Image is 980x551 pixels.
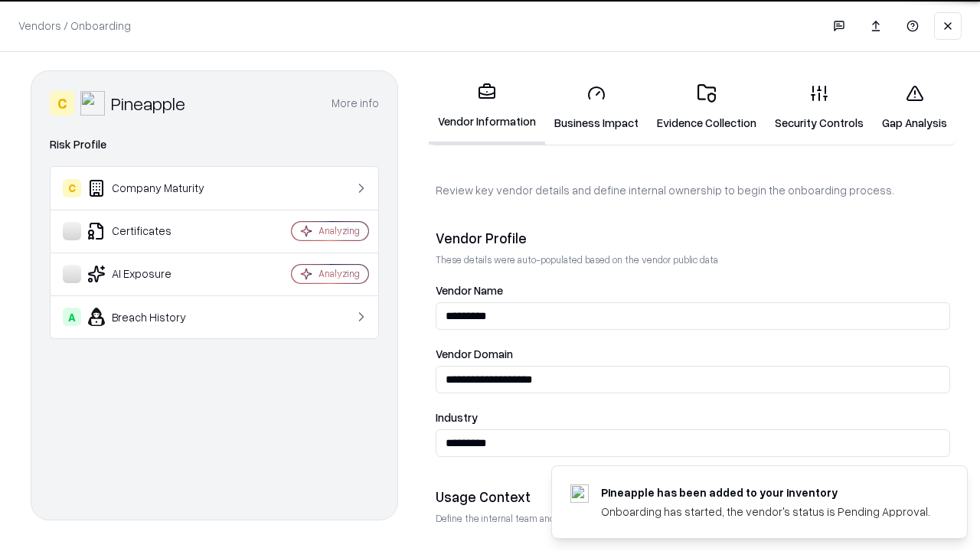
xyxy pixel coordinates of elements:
div: Pineapple [111,91,185,116]
div: Company Maturity [63,179,246,197]
a: Gap Analysis [873,72,956,143]
p: Vendors / Onboarding [18,18,131,34]
label: Industry [436,412,950,423]
div: Usage Context [436,487,950,506]
div: Pineapple has been added to your inventory [601,484,930,500]
p: Define the internal team and reason for using this vendor. This helps assess business relevance a... [436,512,950,525]
div: Analyzing [318,224,360,237]
div: Onboarding has started, the vendor's status is Pending Approval. [601,504,930,520]
button: More info [332,90,379,117]
a: Business Impact [545,72,648,143]
div: Vendor Profile [436,229,950,247]
label: Vendor Domain [436,348,950,360]
p: These details were auto-populated based on the vendor public data [436,253,950,266]
div: C [63,179,81,197]
img: Pineapple [80,91,105,116]
div: Certificates [63,222,246,240]
a: Evidence Collection [648,72,766,143]
img: pineappleenergy.com [570,484,589,503]
div: Risk Profile [50,135,379,154]
label: Vendor Name [436,285,950,296]
div: AI Exposure [63,265,246,283]
a: Security Controls [766,72,873,143]
div: C [50,91,74,116]
a: Vendor Information [429,70,545,145]
div: A [63,308,81,326]
div: Breach History [63,308,246,326]
div: Analyzing [318,267,360,280]
p: Review key vendor details and define internal ownership to begin the onboarding process. [436,182,950,198]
